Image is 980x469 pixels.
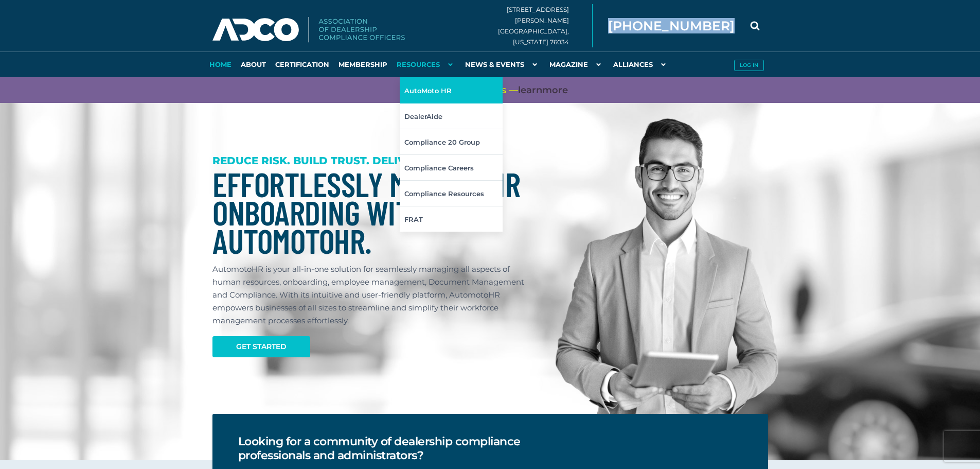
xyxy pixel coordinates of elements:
[460,51,545,77] a: News & Events
[400,129,503,154] a: Compliance 20 Group
[392,51,460,77] a: Resources
[400,77,503,103] a: AutoMoto HR
[212,154,530,167] h3: REDUCE RISK. BUILD TRUST. DELIVER VALUE.
[400,206,503,232] a: FRAT
[205,51,236,77] a: Home
[729,51,768,77] a: Log in
[236,51,271,77] a: About
[212,170,530,255] h1: Effortlessly Manage HR Onboarding with AutomotoHR.
[518,84,568,97] a: learnmore
[271,51,334,77] a: Certification
[518,84,542,96] span: learn
[400,154,503,180] a: Compliance Careers
[334,51,392,77] a: Membership
[734,60,764,71] button: Log in
[212,263,530,327] p: AutomotoHR is your all-in-one solution for seamlessly managing all aspects of human resources, on...
[400,103,503,129] a: DealerAide
[545,51,609,77] a: Magazine
[212,17,405,43] img: Association of Dealership Compliance Officers logo
[556,118,778,434] img: Dealership Compliance Professional
[400,180,503,206] a: Compliance Resources
[498,4,593,47] div: [STREET_ADDRESS][PERSON_NAME] [GEOGRAPHIC_DATA], [US_STATE] 76034
[609,51,673,77] a: Alliances
[212,336,310,357] a: Get Started
[608,20,735,32] span: [PHONE_NUMBER]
